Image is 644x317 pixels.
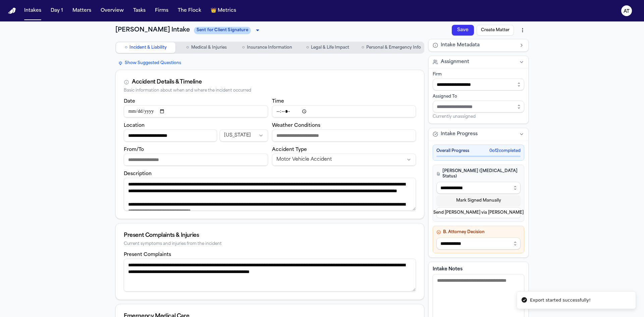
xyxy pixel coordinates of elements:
span: ○ [306,44,309,51]
input: Assign to staff member [433,101,524,113]
span: ○ [186,44,189,51]
span: 0 of 2 completed [489,148,521,154]
span: Medical & Injuries [191,45,227,50]
div: Accident Details & Timeline [132,78,202,86]
a: Home [8,8,16,14]
button: Go to Incident & Liability [116,42,175,53]
div: Assigned To [433,94,524,99]
input: From/To destination [124,154,268,166]
span: ○ [242,44,245,51]
button: Overview [98,5,126,17]
button: Intakes [21,5,44,17]
button: Mark Signed Manually [436,195,521,206]
button: crownMetrics [208,5,239,17]
div: Current symptoms and injuries from the incident [124,242,416,247]
button: Save [452,25,474,36]
input: Select firm [433,78,524,91]
textarea: Present complaints [124,259,416,292]
button: Create Matter [477,25,514,36]
button: Go to Legal & Life Impact [298,42,358,53]
button: Matters [70,5,94,17]
button: Go to Insurance Information [237,42,297,53]
label: From/To [124,147,144,152]
input: Incident location [124,129,217,142]
label: Time [272,99,284,104]
label: Description [124,171,152,176]
span: Currently unassigned [433,114,476,119]
span: Intake Progress [441,131,478,138]
span: Intake Metadata [441,42,480,49]
label: Location [124,123,145,128]
div: Update intake status [194,25,262,35]
span: ○ [362,44,364,51]
span: Legal & Life Impact [311,45,349,50]
img: Finch Logo [8,8,16,14]
label: Present Complaints [124,252,171,257]
span: Personal & Emergency Info [366,45,421,50]
button: Incident state [220,129,268,142]
button: Firms [152,5,171,17]
label: Weather Conditions [272,123,320,128]
div: Basic information about when and where the incident occurred [124,88,416,93]
h4: [PERSON_NAME] ([MEDICAL_DATA] Status) [436,168,521,179]
span: ○ [125,44,127,51]
span: Incident & Liability [129,45,167,50]
button: More actions [517,24,529,36]
input: Weather conditions [272,129,416,142]
label: Accident Type [272,147,307,152]
h4: B. Attorney Decision [436,229,521,235]
button: Assignment [429,56,528,68]
div: Export started successfully! [530,297,591,304]
button: Go to Medical & Injuries [177,42,236,53]
span: Overall Progress [436,148,469,154]
button: Go to Personal & Emergency Info [359,42,424,53]
button: Intake Progress [429,128,528,140]
label: Date [124,99,135,104]
button: Show Suggested Questions [115,59,184,67]
h1: [PERSON_NAME] Intake [115,25,190,35]
span: Insurance Information [247,45,292,50]
button: The Flock [175,5,204,17]
label: Intake Notes [433,266,524,273]
button: Intake Metadata [429,39,528,51]
span: Assignment [441,59,469,65]
input: Incident time [272,105,416,117]
div: Firm [433,72,524,77]
span: Sent for Client Signature [194,27,251,34]
input: Incident date [124,105,268,117]
div: Present Complaints & Injuries [124,231,416,240]
textarea: Incident description [124,178,416,211]
button: Tasks [130,5,148,17]
button: Day 1 [48,5,66,17]
button: Send [PERSON_NAME] via [PERSON_NAME] [436,207,521,218]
